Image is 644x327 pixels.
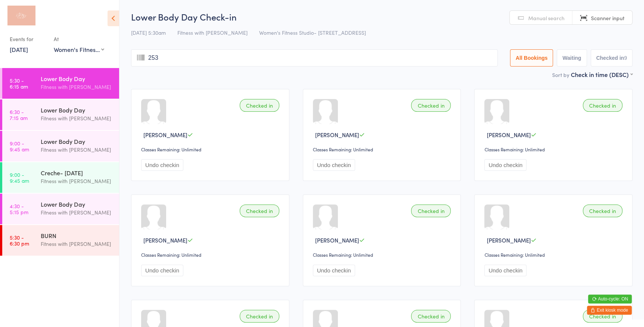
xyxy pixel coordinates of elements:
[484,146,625,152] div: Classes Remaining: Unlimited
[41,208,113,217] div: Fitness with [PERSON_NAME]
[131,10,632,23] h2: Lower Body Day Check-in
[41,114,113,123] div: Fitness with [PERSON_NAME]
[315,236,359,244] span: [PERSON_NAME]
[10,109,28,121] time: 6:30 - 7:15 am
[141,265,183,276] button: Undo checkin
[41,240,113,248] div: Fitness with [PERSON_NAME]
[240,204,279,217] div: Checked in
[41,145,113,154] div: Fitness with [PERSON_NAME]
[486,236,531,244] span: [PERSON_NAME]
[141,146,281,152] div: Classes Remaining: Unlimited
[41,83,113,91] div: Fitness with [PERSON_NAME]
[411,99,451,112] div: Checked in
[2,225,119,256] a: 5:30 -6:30 pmBURNFitness with [PERSON_NAME]
[313,252,453,258] div: Classes Remaining: Unlimited
[10,33,46,45] div: Events for
[141,252,281,258] div: Classes Remaining: Unlimited
[583,204,622,217] div: Checked in
[41,137,113,145] div: Lower Body Day
[313,146,453,152] div: Classes Remaining: Unlimited
[141,159,183,171] button: Undo checkin
[2,68,119,99] a: 5:30 -6:15 amLower Body DayFitness with [PERSON_NAME]
[41,200,113,208] div: Lower Body Day
[143,236,187,244] span: [PERSON_NAME]
[591,49,633,67] button: Checked in9
[486,131,531,139] span: [PERSON_NAME]
[177,29,248,36] span: Fitness with [PERSON_NAME]
[315,131,359,139] span: [PERSON_NAME]
[313,265,355,276] button: Undo checkin
[10,203,28,215] time: 4:30 - 5:15 pm
[313,159,355,171] button: Undo checkin
[583,99,622,112] div: Checked in
[484,252,625,258] div: Classes Remaining: Unlimited
[557,49,587,67] button: Waiting
[591,14,625,22] span: Scanner input
[41,177,113,185] div: Fitness with [PERSON_NAME]
[240,99,279,112] div: Checked in
[54,33,104,45] div: At
[2,162,119,193] a: 9:00 -9:45 amCreche- [DATE]Fitness with [PERSON_NAME]
[10,140,29,152] time: 9:00 - 9:45 am
[2,194,119,224] a: 4:30 -5:15 pmLower Body DayFitness with [PERSON_NAME]
[131,29,166,36] span: [DATE] 5:30am
[10,45,28,53] a: [DATE]
[10,77,28,89] time: 5:30 - 6:15 am
[41,106,113,114] div: Lower Body Day
[411,310,451,323] div: Checked in
[510,49,553,67] button: All Bookings
[571,70,632,78] div: Check in time (DESC)
[587,306,632,315] button: Exit kiosk mode
[41,169,113,177] div: Creche- [DATE]
[484,159,526,171] button: Undo checkin
[2,99,119,130] a: 6:30 -7:15 amLower Body DayFitness with [PERSON_NAME]
[7,6,35,25] img: Fitness with Zoe
[2,131,119,161] a: 9:00 -9:45 amLower Body DayFitness with [PERSON_NAME]
[528,14,564,22] span: Manual search
[41,231,113,240] div: BURN
[583,310,622,323] div: Checked in
[10,234,29,246] time: 5:30 - 6:30 pm
[54,45,104,53] div: Women's Fitness Studio- [STREET_ADDRESS]
[131,49,498,67] input: Search
[41,74,113,83] div: Lower Body Day
[411,204,451,217] div: Checked in
[259,29,366,36] span: Women's Fitness Studio- [STREET_ADDRESS]
[240,310,279,323] div: Checked in
[10,172,29,183] time: 9:00 - 9:45 am
[484,265,526,276] button: Undo checkin
[588,294,632,303] button: Auto-cycle: ON
[143,131,187,139] span: [PERSON_NAME]
[624,55,627,61] div: 9
[552,71,569,78] label: Sort by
